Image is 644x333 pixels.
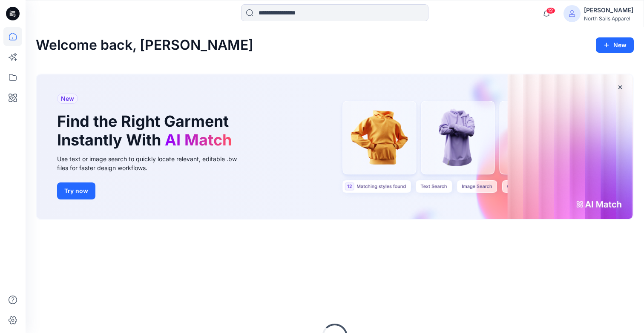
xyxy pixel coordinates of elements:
div: Use text or image search to quickly locate relevant, editable .bw files for faster design workflows. [57,154,249,172]
div: North Sails Apparel [584,15,633,22]
svg: avatar [569,10,575,17]
h2: Welcome back, [PERSON_NAME] [36,37,253,53]
div: [PERSON_NAME] [584,5,633,15]
span: AI Match [165,131,232,149]
button: Try now [57,182,95,199]
button: New [596,37,634,53]
span: 12 [546,7,555,14]
span: New [61,94,74,104]
h1: Find the Right Garment Instantly With [57,112,236,149]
